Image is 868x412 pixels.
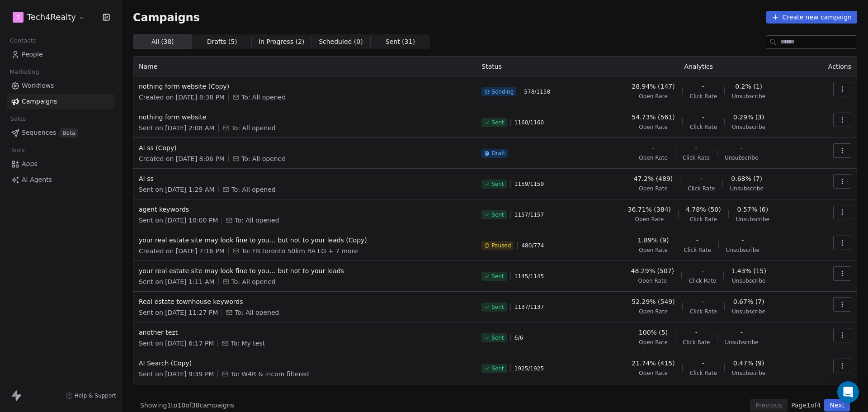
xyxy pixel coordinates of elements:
span: nothing form website [139,113,471,122]
a: Campaigns [7,94,114,109]
span: agent keywords [139,205,471,214]
span: 54.73% (561) [632,113,675,122]
span: Sent [491,365,504,372]
span: Showing 1 to 10 of 38 campaigns [140,401,234,410]
span: Sent on [DATE] 1:29 AM [139,185,215,194]
span: 100% (5) [639,328,668,337]
span: In Progress ( 2 ) [259,37,305,47]
span: - [702,359,704,368]
span: Unsubscribe [726,246,759,254]
span: Drafts ( 5 ) [207,37,237,47]
span: 52.29% (549) [632,297,675,306]
span: - [702,113,704,122]
span: Sent on [DATE] 11:27 PM [139,308,218,317]
span: To: All opened [235,216,279,225]
span: Sent on [DATE] 10:00 PM [139,216,218,225]
span: - [695,328,698,337]
a: Apps [7,156,114,171]
span: 6 / 6 [514,334,523,341]
span: AI Search (Copy) [139,359,471,368]
span: Scheduled ( 0 ) [319,37,363,47]
span: Unsubscribe [732,369,765,377]
span: Open Rate [639,339,668,346]
span: 36.71% (384) [628,205,671,214]
span: - [702,266,704,275]
span: 0.68% (7) [731,174,762,183]
span: Open Rate [639,93,668,100]
th: Name [133,57,476,76]
span: Page 1 of 4 [791,401,821,410]
button: TTech4Realty [11,9,87,25]
span: To: W4R & incom filtered [231,369,309,379]
span: Open Rate [639,185,668,192]
span: - [696,236,698,245]
span: - [700,174,703,183]
span: To: My test [231,339,265,348]
span: 0.2% (1) [735,82,762,91]
a: SequencesBeta [7,125,114,140]
span: To: All opened [241,154,286,163]
span: Open Rate [639,369,668,377]
th: Analytics [589,57,808,76]
span: 1.89% (9) [638,236,669,245]
span: Tech4Realty [27,11,76,23]
span: Campaigns [22,97,57,106]
span: 47.2% (489) [634,174,673,183]
span: Unsubscribe [732,93,765,100]
span: 28.94% (147) [632,82,675,91]
span: AI Agents [22,175,52,185]
span: Sending [491,88,514,95]
span: 1925 / 1925 [514,365,544,372]
span: Draft [491,150,505,157]
th: Status [476,57,589,76]
span: AI ss (Copy) [139,143,471,152]
span: Workflows [22,81,54,90]
span: To: All opened [235,308,279,317]
span: Unsubscribe [736,216,769,223]
span: Created on [DATE] 8:06 PM [139,154,225,163]
span: Real estate townhouse keywords [139,297,471,306]
span: Sent on [DATE] 2:08 AM [139,123,215,133]
span: Sequences [22,128,56,137]
span: Sent [491,334,504,341]
button: Create new campaign [766,11,857,24]
span: Help & Support [75,392,116,399]
span: 1157 / 1157 [514,211,544,218]
span: Click Rate [684,246,711,254]
th: Actions [808,57,857,76]
span: - [702,82,704,91]
span: Tools [6,143,28,157]
span: Sent on [DATE] 6:17 PM [139,339,214,348]
span: nothing form website (Copy) [139,82,471,91]
span: - [741,143,743,152]
span: Open Rate [639,308,668,315]
button: Next [824,399,850,412]
span: - [695,143,697,152]
span: another tezt [139,328,471,337]
span: 0.47% (9) [733,359,764,368]
span: Sent [491,119,504,126]
span: your real estate site may look fine to you… but not to your leads (Copy) [139,236,471,245]
span: 1145 / 1145 [514,273,544,280]
span: - [741,328,743,337]
a: Workflows [7,78,114,93]
span: Click Rate [688,185,715,192]
a: People [7,47,114,62]
span: Created on [DATE] 8:38 PM [139,93,225,102]
span: Click Rate [683,154,710,161]
span: Beta [60,128,78,137]
a: Help & Support [66,392,116,399]
span: 0.57% (6) [737,205,768,214]
span: Sent on [DATE] 9:39 PM [139,369,214,379]
span: To: FB toronto 50km RA LG + 7 more [241,246,358,256]
span: Apps [22,159,38,169]
a: AI Agents [7,172,114,187]
span: Sent on [DATE] 1:11 AM [139,277,215,286]
span: 4.78% (50) [686,205,721,214]
span: T [16,13,20,22]
span: Unsubscribe [725,154,758,161]
span: Campaigns [133,11,200,24]
span: Open Rate [639,123,668,131]
div: Open Intercom Messenger [837,381,859,403]
span: Open Rate [639,246,668,254]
